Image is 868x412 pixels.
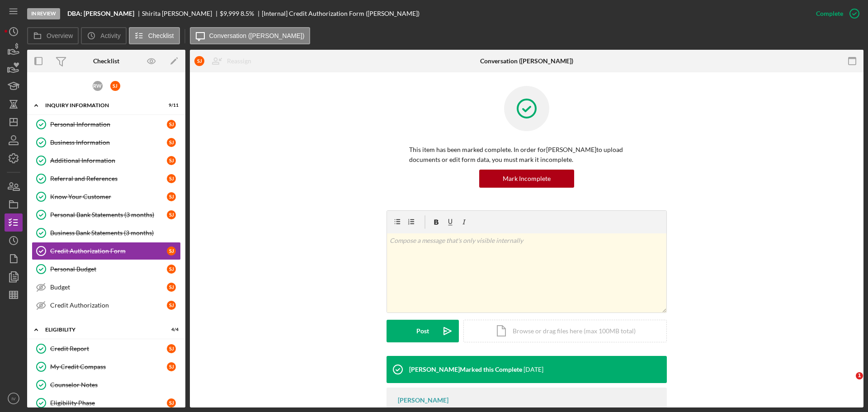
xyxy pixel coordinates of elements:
a: Business InformationSJ [32,133,181,152]
a: Credit Authorization FormSJ [32,242,181,260]
a: Referral and ReferencesSJ [32,170,181,188]
div: Post [416,320,429,342]
div: S J [167,283,176,292]
div: Personal Bank Statements (3 months) [50,211,167,218]
div: Complete [816,5,843,23]
div: 8.5 % [241,10,254,17]
div: Know Your Customer [50,193,167,200]
a: Additional InformationSJ [32,152,181,170]
div: S J [167,156,176,165]
div: Credit Authorization [50,302,167,309]
div: S J [167,210,176,219]
span: 1 [856,372,863,379]
button: Overview [27,27,79,44]
div: My Credit Compass [50,363,167,370]
a: Credit AuthorizationSJ [32,296,181,314]
a: Business Bank Statements (3 months) [32,224,181,242]
a: Credit ReportSJ [32,340,181,358]
div: Credit Authorization Form [50,247,167,255]
div: S J [167,174,176,183]
div: 4 / 4 [162,327,179,332]
a: Personal Bank Statements (3 months)SJ [32,206,181,224]
div: [Internal] Credit Authorization Form ([PERSON_NAME]) [262,10,420,17]
iframe: Intercom live chat [837,372,859,394]
div: Shirita [PERSON_NAME] [142,10,220,17]
div: Mark Incomplete [503,170,551,188]
div: Additional Information [50,157,167,164]
div: R W [93,81,103,91]
div: S J [167,362,176,371]
div: Referral and References [50,175,167,182]
div: S J [167,344,176,353]
a: BudgetSJ [32,278,181,296]
div: [PERSON_NAME] [398,397,448,404]
div: S J [167,120,176,129]
button: Complete [807,5,863,23]
p: This item has been marked complete. In order for [PERSON_NAME] to upload documents or edit form d... [409,145,644,165]
div: S J [110,81,120,91]
button: Conversation ([PERSON_NAME]) [190,27,311,44]
div: 9 / 11 [162,103,179,108]
a: Eligibility PhaseSJ [32,394,181,412]
label: Overview [47,32,73,39]
div: Reassign [227,52,251,70]
div: Business Information [50,139,167,146]
a: My Credit CompassSJ [32,358,181,376]
a: Personal InformationSJ [32,115,181,133]
div: Personal Information [50,121,167,128]
div: S J [167,246,176,256]
button: Post [387,320,459,342]
a: Know Your CustomerSJ [32,188,181,206]
span: $9,999 [220,9,239,17]
div: Eligibility Phase [50,399,167,407]
b: DBA: [PERSON_NAME] [67,10,134,17]
text: IV [11,396,16,401]
time: 2025-04-16 15:35 [524,366,543,373]
div: Credit Report [50,345,167,352]
div: In Review [27,8,60,19]
button: IV [5,389,23,407]
a: Personal BudgetSJ [32,260,181,278]
div: S J [194,56,204,66]
div: S J [167,398,176,407]
div: Checklist [93,57,119,65]
label: Checklist [148,32,174,39]
div: Conversation ([PERSON_NAME]) [480,57,573,65]
div: ELIGIBILITY [45,327,156,332]
label: Conversation ([PERSON_NAME]) [209,32,305,39]
div: S J [167,265,176,274]
div: Business Bank Statements (3 months) [50,229,180,237]
div: Budget [50,284,167,291]
button: SJReassign [190,52,260,70]
div: S J [167,192,176,201]
div: [PERSON_NAME] Marked this Complete [409,366,522,373]
div: S J [167,138,176,147]
div: Counselor Notes [50,381,180,388]
button: Checklist [129,27,180,44]
div: INQUIRY INFORMATION [45,103,156,108]
button: Mark Incomplete [479,170,574,188]
button: Activity [81,27,126,44]
a: Counselor Notes [32,376,181,394]
label: Activity [100,32,120,39]
div: S J [167,301,176,310]
div: Personal Budget [50,265,167,273]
